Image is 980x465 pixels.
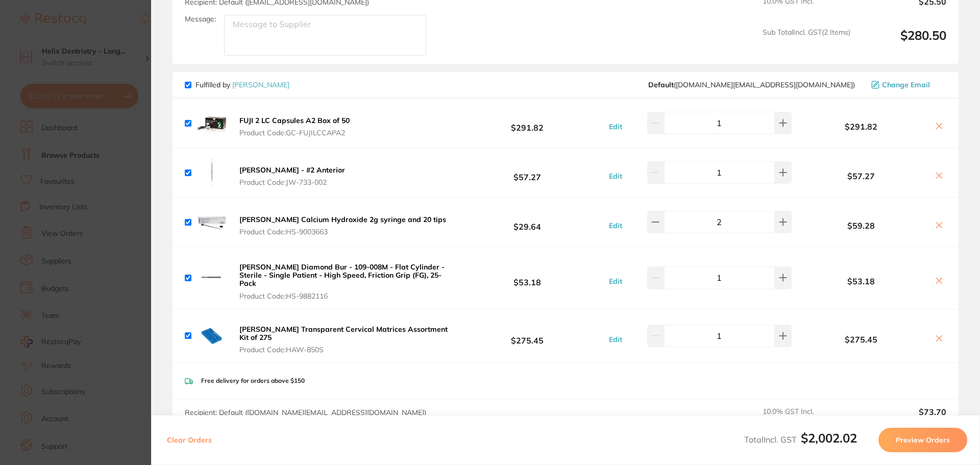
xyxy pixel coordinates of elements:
[195,320,228,352] img: bWdrMXRzYg
[878,428,967,452] button: Preview Orders
[882,81,930,89] span: Change Email
[451,268,603,287] b: $53.18
[164,428,215,452] button: Clear Orders
[606,335,625,344] button: Edit
[451,163,603,182] b: $57.27
[239,325,448,342] b: [PERSON_NAME] Transparent Cervical Matrices Assortment Kit of 275
[794,172,928,181] b: $57.27
[801,430,857,446] b: $2,002.02
[236,116,353,137] button: FUJI 2 LC Capsules A2 Box of 50 Product Code:GC-FUJILCCAPA2
[744,434,857,445] span: Total Incl. GST
[606,172,625,181] button: Edit
[794,277,928,286] b: $53.18
[239,165,345,175] b: [PERSON_NAME] - #2 Anterior
[195,81,289,89] p: Fulfilled by
[195,107,228,139] img: OHlldmxzaQ
[239,116,350,125] b: FUJI 2 LC Capsules A2 Box of 50
[648,81,855,89] span: customer.care@henryschein.com.au
[239,262,445,288] b: [PERSON_NAME] Diamond Bur - 109-008M - Flat Cylinder - Sterile - Single Patient - High Speed, Fri...
[606,277,625,286] button: Edit
[195,156,228,189] img: ejV1MG1kYg
[239,228,446,236] span: Product Code: HS-9003663
[239,178,345,186] span: Product Code: JW-733-002
[236,165,348,187] button: [PERSON_NAME] - #2 Anterior Product Code:JW-733-002
[185,408,426,417] span: Recipient: Default ( [DOMAIN_NAME][EMAIL_ADDRESS][DOMAIN_NAME] )
[606,122,625,131] button: Edit
[236,262,451,300] button: [PERSON_NAME] Diamond Bur - 109-008M - Flat Cylinder - Sterile - Single Patient - High Speed, Fri...
[859,28,946,56] output: $280.50
[239,215,446,224] b: [PERSON_NAME] Calcium Hydroxide 2g syringe and 20 tips
[763,407,850,430] span: 10.0 % GST Incl.
[794,122,928,131] b: $291.82
[185,15,216,23] label: Message:
[201,377,305,384] p: Free delivery for orders above $150
[195,206,228,238] img: cTlwaWZhZA
[648,80,674,89] b: Default
[236,215,449,236] button: [PERSON_NAME] Calcium Hydroxide 2g syringe and 20 tips Product Code:HS-9003663
[794,335,928,344] b: $275.45
[794,221,928,230] b: $59.28
[606,221,625,230] button: Edit
[451,114,603,133] b: $291.82
[763,28,850,56] span: Sub Total Incl. GST ( 2 Items)
[239,292,448,300] span: Product Code: HS-9882116
[451,326,603,345] b: $275.45
[239,129,350,137] span: Product Code: GC-FUJILCCAPA2
[239,346,448,354] span: Product Code: HAW-850S
[232,80,289,89] a: [PERSON_NAME]
[859,407,946,430] output: $73.70
[451,213,603,232] b: $29.64
[868,80,946,89] button: Change Email
[236,325,451,354] button: [PERSON_NAME] Transparent Cervical Matrices Assortment Kit of 275 Product Code:HAW-850S
[195,261,228,294] img: eGQ4cDgzOA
